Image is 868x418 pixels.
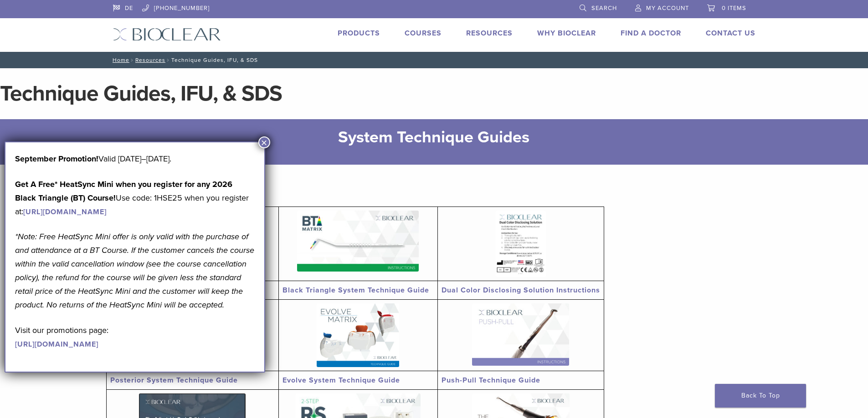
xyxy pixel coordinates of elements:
[537,29,596,38] a: Why Bioclear
[110,376,238,385] a: Posterior System Technique Guide
[715,384,806,408] a: Back To Top
[442,286,600,295] a: Dual Color Disclosing Solution Instructions
[106,52,762,68] nav: Technique Guides, IFU, & SDS
[706,29,755,38] a: Contact Us
[23,207,107,217] a: [URL][DOMAIN_NAME]
[591,5,617,12] span: Search
[405,29,442,38] a: Courses
[258,136,270,148] button: Close
[722,5,746,12] span: 0 items
[15,232,254,310] em: *Note: Free HeatSync Mini offer is only valid with the purchase of and attendance at a BT Course....
[621,29,681,38] a: Find A Doctor
[113,28,221,41] img: Bioclear
[338,29,380,38] a: Products
[282,286,429,295] a: Black Triangle System Technique Guide
[466,29,513,38] a: Resources
[15,179,232,203] strong: Get A Free* HeatSync Mini when you register for any 2026 Black Triangle (BT) Course!
[15,154,98,164] b: September Promotion!
[15,152,255,166] p: Valid [DATE]–[DATE].
[442,376,540,385] a: Push-Pull Technique Guide
[152,126,717,148] h2: System Technique Guides
[15,340,98,349] a: [URL][DOMAIN_NAME]
[646,5,689,12] span: My Account
[282,376,400,385] a: Evolve System Technique Guide
[110,57,129,63] a: Home
[165,58,171,62] span: /
[15,177,255,218] p: Use code: 1HSE25 when you register at:
[129,58,135,62] span: /
[135,57,165,63] a: Resources
[15,323,255,351] p: Visit our promotions page:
